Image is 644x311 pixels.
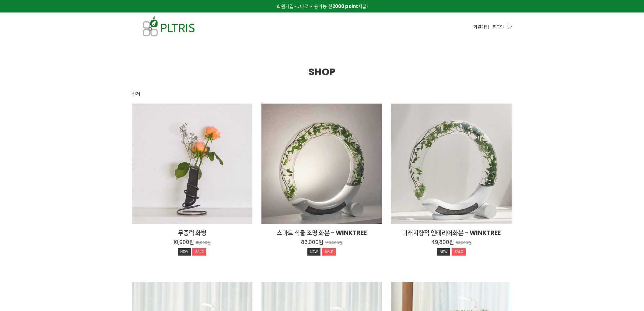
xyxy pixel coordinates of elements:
[391,228,512,237] h2: 미래지향적 인테리어화분 - WINKTREE
[307,248,321,256] div: NEW
[192,248,206,256] div: SALE
[277,3,368,9] span: 회원가입시, 바로 사용가능 한 지급!
[391,228,512,257] a: 미래지향적 인테리어화분 - WINKTREE 49,800원 83,000원 NEWSALE
[325,241,342,245] p: 160,000원
[261,228,382,237] h2: 스마트 식물 조명 화분 - WINKTREE
[132,228,252,237] h2: 무중력 화병
[309,65,335,79] span: SHOP
[132,90,140,97] div: 전체
[437,248,450,256] div: NEW
[456,241,471,245] p: 83,000원
[301,239,323,246] p: 83,000원
[132,228,252,257] a: 무중력 화병 10,900원 15,000원 NEWSALE
[431,239,454,246] p: 49,800원
[452,248,466,256] div: SALE
[322,248,336,256] div: SALE
[261,228,382,257] a: 스마트 식물 조명 화분 - WINKTREE 83,000원 160,000원 NEWSALE
[473,23,489,30] a: 회원가입
[332,3,358,9] strong: 2000 point
[178,248,191,256] div: NEW
[196,241,211,245] p: 15,000원
[173,239,194,246] p: 10,900원
[492,23,504,30] a: 로그인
